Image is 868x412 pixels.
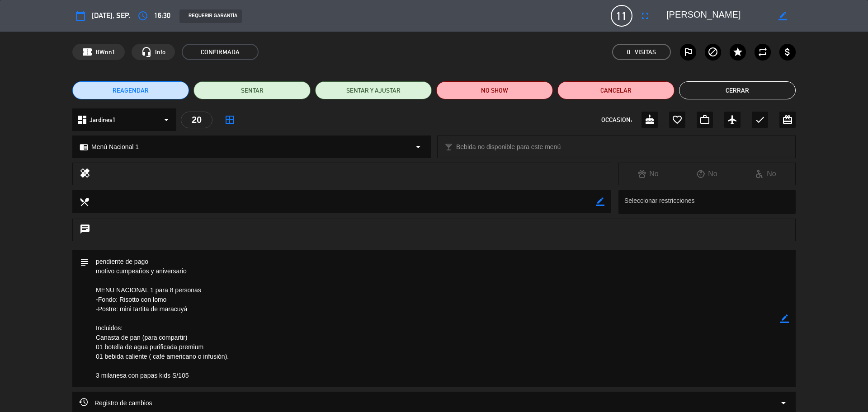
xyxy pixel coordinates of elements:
[782,114,793,125] i: card_giftcard
[77,114,88,125] i: dashboard
[456,142,561,152] span: Bebida no disponible para este menú
[155,47,165,57] span: Info
[596,197,604,206] i: border_color
[79,197,89,206] i: local_dining
[699,114,710,125] i: work_outline
[80,143,88,151] i: chrome_reader_mode
[635,47,656,57] em: Visitas
[82,47,93,57] span: confirmation_number
[601,115,632,125] span: OCCASION:
[72,8,89,24] button: calendar_today
[154,9,170,22] span: 16:30
[736,168,795,180] div: No
[619,168,678,180] div: No
[611,5,632,27] span: 11
[96,47,115,57] span: tlWnn1
[436,81,553,99] button: NO SHOW
[75,10,86,21] i: calendar_today
[732,47,743,57] i: star
[637,8,653,24] button: fullscreen
[627,47,630,57] span: 0
[672,114,683,125] i: favorite_border
[315,81,432,99] button: SENTAR Y AJUSTAR
[644,114,655,125] i: cake
[72,81,189,99] button: REAGENDAR
[679,81,796,99] button: Cerrar
[708,47,718,57] i: block
[113,86,149,95] span: REAGENDAR
[90,115,116,125] span: Jardines1
[182,44,259,60] span: CONFIRMADA
[780,314,789,323] i: border_color
[778,398,789,408] i: arrow_drop_down
[678,168,736,180] div: No
[79,257,89,267] i: subject
[179,9,242,23] div: REQUERIR GARANTÍA
[557,81,674,99] button: Cancelar
[193,81,310,99] button: SENTAR
[181,112,212,128] div: 20
[135,8,151,24] button: access_time
[79,398,152,408] span: Registro de cambios
[778,12,787,20] i: border_color
[80,224,90,236] i: chat
[444,143,453,151] i: local_bar
[640,10,651,21] i: fullscreen
[782,47,793,57] i: attach_money
[683,47,693,57] i: outlined_flag
[92,9,130,22] span: [DATE], sep.
[141,47,152,57] i: headset_mic
[755,114,765,125] i: check
[91,142,139,152] span: Menú Nacional 1
[757,47,768,57] i: repeat
[224,114,235,125] i: border_all
[727,114,738,125] i: airplanemode_active
[137,10,148,21] i: access_time
[413,141,424,152] i: arrow_drop_down
[80,168,90,180] i: healing
[161,114,172,125] i: arrow_drop_down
